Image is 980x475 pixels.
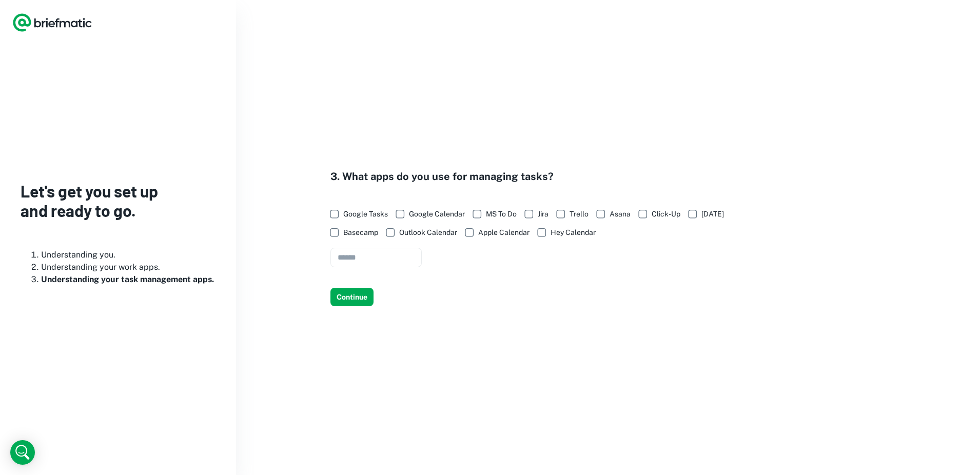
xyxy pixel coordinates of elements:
[343,227,378,238] span: Basecamp
[478,227,530,238] span: Apple Calendar
[610,208,631,220] span: Asana
[41,249,215,261] li: Understanding you.
[486,208,517,220] span: MS To Do
[652,208,680,220] span: Click-Up
[41,274,214,284] b: Understanding your task management apps.
[538,208,548,220] span: Jira
[10,440,35,465] div: Open Intercom Messenger
[41,261,215,273] li: Understanding your work apps.
[21,181,215,221] h3: Let's get you set up and ready to go.
[701,208,724,220] span: [DATE]
[409,208,465,220] span: Google Calendar
[343,208,388,220] span: Google Tasks
[330,169,774,184] h4: 3. What apps do you use for managing tasks?
[330,288,374,306] button: Continue
[570,208,589,220] span: Trello
[551,227,596,238] span: Hey Calendar
[12,12,92,33] a: Logo
[399,227,457,238] span: Outlook Calendar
